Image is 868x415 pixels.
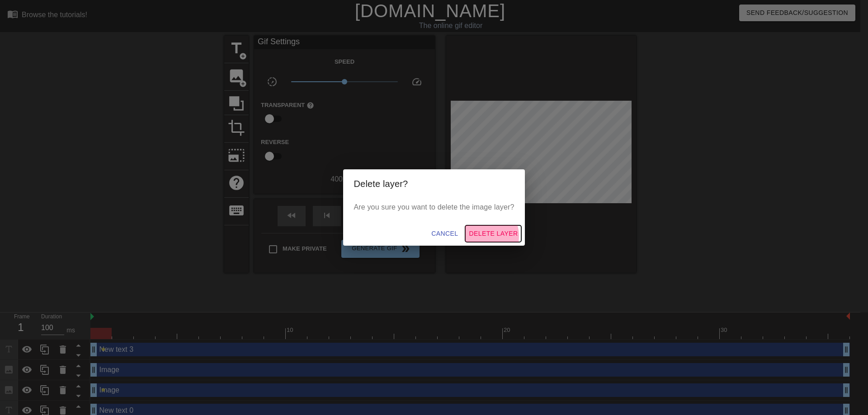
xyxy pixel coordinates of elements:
p: Are you sure you want to delete the image layer? [354,202,514,213]
button: Delete Layer [465,225,521,242]
button: Cancel [428,225,462,242]
span: Delete Layer [469,228,518,239]
h2: Delete layer? [354,177,514,191]
span: Cancel [431,228,458,239]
